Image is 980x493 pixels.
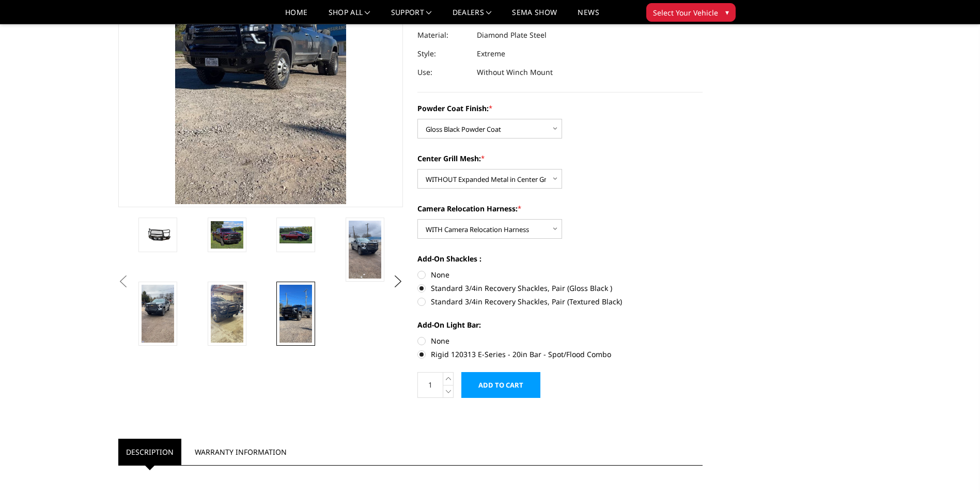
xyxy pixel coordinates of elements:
img: 2024-2025 Chevrolet 2500-3500 - FT Series - Extreme Front Bumper [142,285,174,343]
dd: Extreme [477,44,505,63]
a: Description [118,439,181,465]
img: 2024-2025 Chevrolet 2500-3500 - FT Series - Extreme Front Bumper [211,285,243,343]
iframe: Chat Widget [928,443,980,493]
label: Standard 3/4in Recovery Shackles, Pair (Textured Black) [417,296,703,307]
img: 2024-2025 Chevrolet 2500-3500 - FT Series - Extreme Front Bumper [349,221,381,279]
dd: Without Winch Mount [477,63,553,82]
span: Select Your Vehicle [653,7,718,18]
a: shop all [329,9,370,24]
dt: Style: [417,44,469,63]
img: 2024-2025 Chevrolet 2500-3500 - FT Series - Extreme Front Bumper [142,227,174,242]
button: Select Your Vehicle [646,3,736,22]
a: SEMA Show [512,9,557,24]
a: Support [391,9,432,24]
a: Dealers [453,9,492,24]
span: ▾ [725,7,729,18]
label: Powder Coat Finish: [417,103,703,114]
input: Add to Cart [461,372,540,398]
label: Center Grill Mesh: [417,153,703,164]
label: Camera Relocation Harness: [417,203,703,214]
button: Previous [116,274,131,289]
a: Warranty Information [187,439,294,465]
label: None [417,335,703,346]
label: Rigid 120313 E-Series - 20in Bar - Spot/Flood Combo [417,349,703,360]
img: 2024-2025 Chevrolet 2500-3500 - FT Series - Extreme Front Bumper [279,226,312,244]
label: None [417,269,703,280]
label: Standard 3/4in Recovery Shackles, Pair (Gloss Black ) [417,283,703,294]
a: Home [285,9,307,24]
dt: Material: [417,26,469,44]
button: Next [390,274,406,289]
img: 2024-2025 Chevrolet 2500-3500 - FT Series - Extreme Front Bumper [279,285,312,343]
label: Add-On Shackles : [417,253,703,264]
a: News [578,9,599,24]
label: Add-On Light Bar: [417,319,703,330]
dt: Use: [417,63,469,82]
img: 2024-2025 Chevrolet 2500-3500 - FT Series - Extreme Front Bumper [211,221,243,249]
dd: Diamond Plate Steel [477,26,547,44]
